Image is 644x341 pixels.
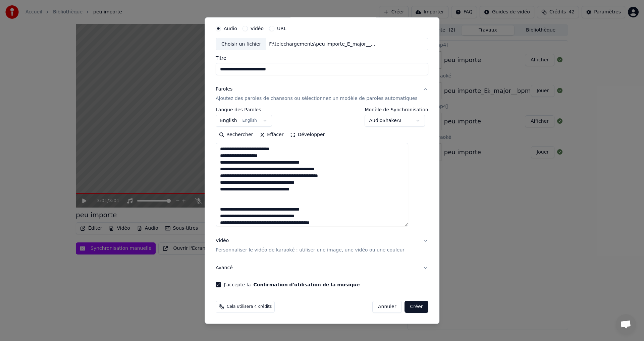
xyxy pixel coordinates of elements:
[216,38,266,50] div: Choisir un fichier
[287,130,328,140] button: Développer
[216,56,428,61] label: Titre
[216,81,428,108] button: ParolesAjoutez des paroles de chansons ou sélectionnez un modèle de paroles automatiques
[216,247,405,254] p: Personnaliser le vidéo de karaoké : utiliser une image, une vidéo ou une couleur
[254,283,360,287] button: J'accepte la
[216,130,256,140] button: Rechercher
[277,26,286,31] label: URL
[227,304,272,310] span: Cela utilisera 4 crédits
[365,108,428,112] label: Modèle de Synchronisation
[267,41,381,48] div: F:\telechargements\peu importe_E_major__bpm_78.wav
[224,26,237,31] label: Audio
[216,232,428,259] button: VidéoPersonnaliser le vidéo de karaoké : utiliser une image, une vidéo ou une couleur
[216,260,428,277] button: Avancé
[216,96,418,102] p: Ajoutez des paroles de chansons ou sélectionnez un modèle de paroles automatiques
[216,108,428,232] div: ParolesAjoutez des paroles de chansons ou sélectionnez un modèle de paroles automatiques
[256,130,287,140] button: Effacer
[251,26,264,31] label: Vidéo
[216,238,405,254] div: Vidéo
[372,301,402,313] button: Annuler
[224,283,360,287] label: J'accepte la
[405,301,428,313] button: Créer
[216,86,232,93] div: Paroles
[216,108,272,112] label: Langue des Paroles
